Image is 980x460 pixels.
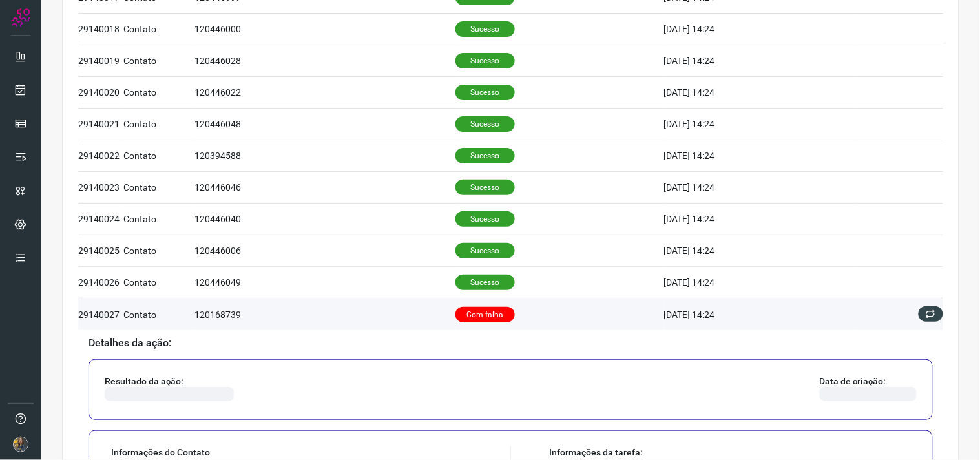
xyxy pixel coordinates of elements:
p: Data de criação: [820,375,917,387]
td: 29140026 [78,267,123,298]
td: 29140021 [78,109,123,140]
td: 120446006 [194,235,455,267]
td: [DATE] 14:24 [664,204,857,235]
td: Contato [123,140,194,172]
td: [DATE] 14:24 [664,109,857,140]
p: Sucesso [455,148,515,163]
p: Com falha [455,307,515,322]
td: 29140019 [78,45,123,77]
img: 7a73bbd33957484e769acd1c40d0590e.JPG [13,437,28,452]
td: [DATE] 14:24 [664,267,857,298]
td: 29140024 [78,204,123,235]
p: Informações da tarefa: [550,446,911,458]
td: Contato [123,298,194,330]
td: 120446048 [194,109,455,140]
td: 120446022 [194,77,455,109]
p: Detalhes da ação: [89,337,933,349]
td: [DATE] 14:24 [664,235,857,267]
td: [DATE] 14:24 [664,298,857,330]
td: Contato [123,235,194,267]
p: Resultado da ação: [105,375,234,387]
p: Sucesso [455,53,515,68]
p: Sucesso [455,180,515,195]
td: Contato [123,109,194,140]
td: 120446000 [194,14,455,45]
p: Sucesso [455,116,515,132]
td: 120446049 [194,267,455,298]
td: [DATE] 14:24 [664,172,857,204]
td: Contato [123,267,194,298]
td: [DATE] 14:24 [664,14,857,45]
p: Informações do Contato [111,446,472,458]
p: Sucesso [455,85,515,100]
td: 120394588 [194,140,455,172]
td: Contato [123,204,194,235]
td: 29140025 [78,235,123,267]
img: Logo [11,8,30,27]
td: 120446046 [194,172,455,204]
p: Sucesso [455,211,515,227]
td: Contato [123,45,194,77]
p: Sucesso [455,243,515,258]
td: Contato [123,77,194,109]
p: Sucesso [455,21,515,37]
td: 120446040 [194,204,455,235]
p: Sucesso [455,275,515,290]
td: Contato [123,14,194,45]
td: 29140018 [78,14,123,45]
td: 29140027 [78,298,123,330]
td: [DATE] 14:24 [664,45,857,77]
td: 120446028 [194,45,455,77]
td: [DATE] 14:24 [664,77,857,109]
td: [DATE] 14:24 [664,140,857,172]
td: 120168739 [194,298,455,330]
td: Contato [123,172,194,204]
td: 29140022 [78,140,123,172]
td: 29140020 [78,77,123,109]
td: 29140023 [78,172,123,204]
